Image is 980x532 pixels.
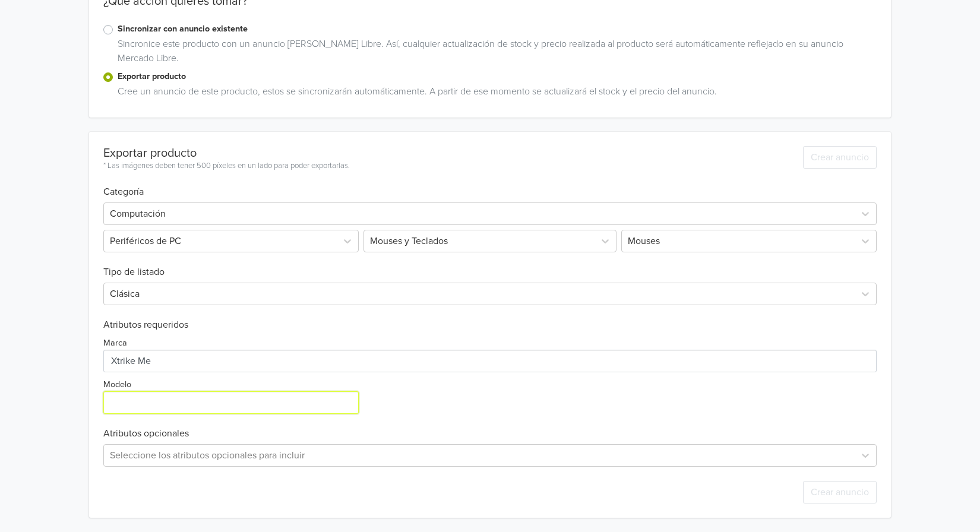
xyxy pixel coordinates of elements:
h6: Tipo de listado [103,252,877,278]
h6: Categoría [103,172,877,198]
button: Crear anuncio [803,481,877,503]
h6: Atributos opcionales [103,428,877,439]
div: * Las imágenes deben tener 500 píxeles en un lado para poder exportarlas. [103,160,350,172]
label: Exportar producto [118,70,877,83]
h6: Atributos requeridos [103,319,877,331]
div: Exportar producto [103,146,350,160]
label: Marca [103,337,127,350]
div: Sincronice este producto con un anuncio [PERSON_NAME] Libre. Así, cualquier actualización de stoc... [113,37,877,70]
label: Modelo [103,378,131,391]
label: Sincronizar con anuncio existente [118,23,877,36]
div: Cree un anuncio de este producto, estos se sincronizarán automáticamente. A partir de ese momento... [113,84,877,103]
button: Crear anuncio [803,146,877,169]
